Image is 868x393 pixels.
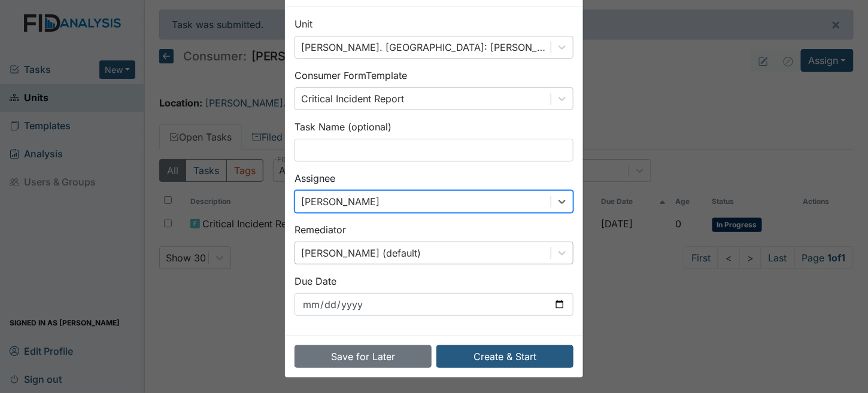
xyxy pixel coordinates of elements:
label: Due Date [295,274,336,288]
label: Remediator [295,223,346,237]
div: [PERSON_NAME]. [GEOGRAPHIC_DATA]: [PERSON_NAME] (Consumer) [301,40,552,54]
button: Save for Later [295,345,432,368]
div: Critical Incident Report [301,92,404,106]
div: [PERSON_NAME] [301,194,380,209]
label: Unit [295,17,312,31]
label: Consumer Form Template [295,68,407,83]
button: Create & Start [436,345,573,368]
div: [PERSON_NAME] (default) [301,246,421,260]
label: Task Name (optional) [295,120,391,134]
label: Assignee [295,171,335,185]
